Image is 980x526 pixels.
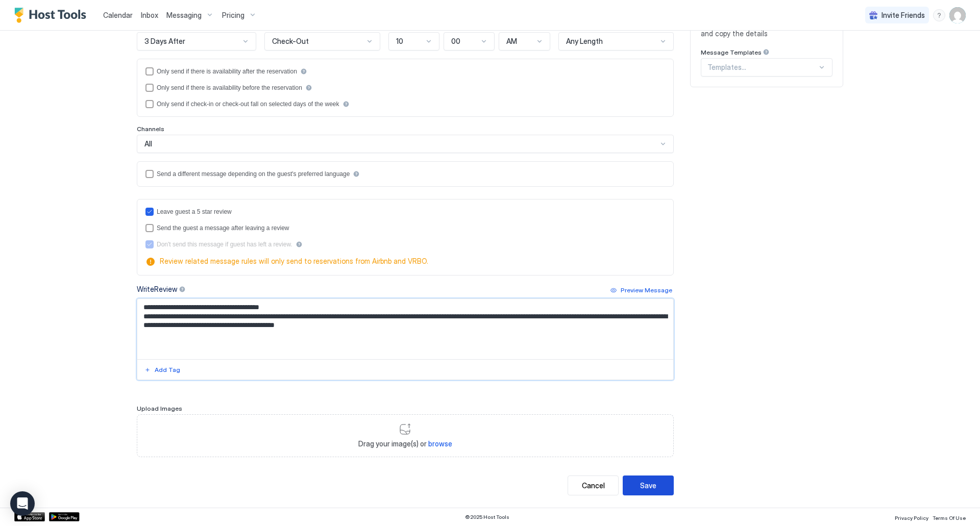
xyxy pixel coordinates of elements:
span: Inbox [141,11,158,19]
div: isLimited [145,100,665,108]
span: Invite Friends [881,11,925,20]
span: Messaging [166,11,202,20]
span: Calendar [103,11,133,19]
div: menu [933,9,945,21]
div: reviewEnabled [145,208,665,216]
span: All [144,139,152,148]
div: Only send if check-in or check-out fall on selected days of the week [157,101,339,108]
button: Add Tag [143,364,182,376]
a: App Store [14,512,45,521]
div: Add Tag [155,365,180,374]
button: Save [623,475,674,495]
a: Terms Of Use [933,512,966,522]
button: Cancel [568,475,619,495]
span: © 2025 Host Tools [465,514,509,520]
div: languagesEnabled [145,170,665,178]
a: Google Play Store [49,512,80,521]
span: Terms Of Use [933,515,966,521]
span: Pricing [222,11,244,20]
span: 3 Days After [144,37,185,46]
span: Drag your image(s) or [358,439,452,448]
a: Host Tools Logo [14,8,91,23]
div: Open Intercom Messenger [10,491,35,516]
div: afterReservation [145,67,665,76]
span: Privacy Policy [895,515,928,521]
div: Send the guest a message after leaving a review [157,224,289,232]
div: disableMessageAfterReview [145,240,665,248]
div: beforeReservation [145,84,665,92]
span: 00 [451,37,460,46]
div: Save [640,480,656,491]
div: Leave guest a 5 star review [157,208,232,215]
div: Only send if there is availability before the reservation [157,84,302,91]
span: 10 [396,37,403,46]
a: Privacy Policy [895,512,928,522]
span: Review related message rules will only send to reservations from Airbnb and VRBO. [160,257,661,266]
div: Send a different message depending on the guest's preferred language [157,170,350,178]
div: Don't send this message if guest has left a review. [157,241,292,248]
a: Calendar [103,10,133,20]
div: Only send if there is availability after the reservation [157,68,297,75]
span: Any Length [566,37,603,46]
button: Preview Message [609,284,674,296]
div: Write Review [137,284,186,294]
a: Inbox [141,10,158,20]
div: User profile [949,7,966,23]
span: Check-Out [272,37,309,46]
div: sendMessageAfterLeavingReview [145,224,665,232]
span: AM [506,37,517,46]
span: browse [428,439,452,448]
div: Cancel [582,480,605,491]
span: Channels [137,125,164,133]
span: Message Templates [701,48,762,56]
textarea: Input Field [137,299,673,359]
span: Upload Images [137,405,182,412]
div: Preview Message [621,286,672,295]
